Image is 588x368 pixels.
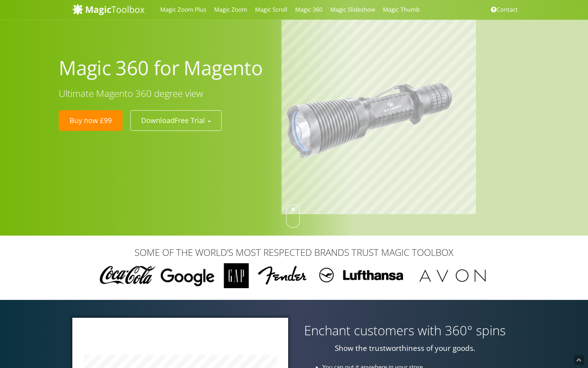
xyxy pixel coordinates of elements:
[175,116,205,125] span: Free Trial
[130,110,222,130] button: DownloadFree Trial
[72,4,145,15] img: MagicToolbox.com - Image tools for your website
[59,110,122,130] a: Buy now £99
[59,88,270,99] h3: Ultimate Magento 360 degree view
[72,247,516,257] h3: SOME OF THE WORLD’S MOST RESPECTED BRANDS TRUST MAGIC TOOLBOX
[59,55,270,81] h1: Magic 360 for Magento
[300,324,510,338] h3: Enchant customers with 360° spins
[95,263,493,288] img: Magic Toolbox Customers
[300,344,510,353] p: Show the trustworthiness of your goods.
